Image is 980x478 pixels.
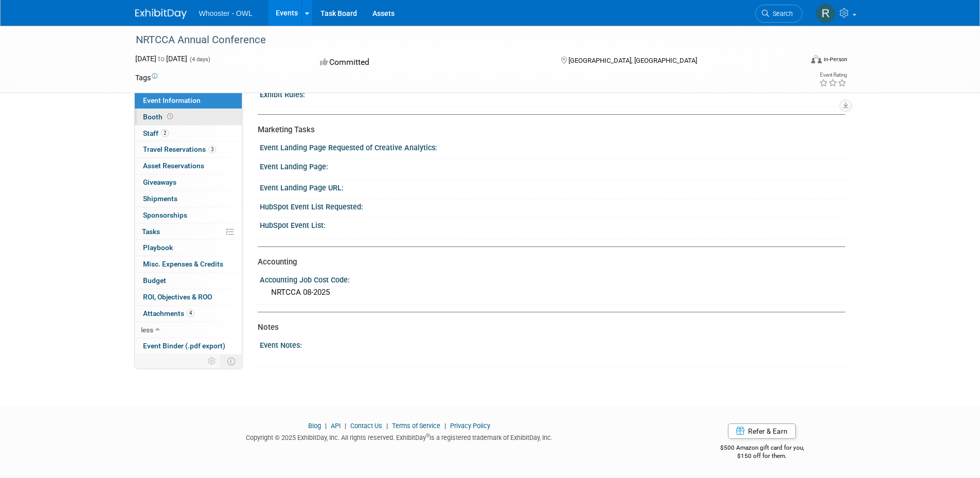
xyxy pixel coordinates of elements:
[143,243,173,252] span: Playbook
[161,129,169,137] span: 2
[260,180,845,193] div: Event Landing Page URL:
[755,5,803,23] a: Search
[260,87,845,100] div: Exhibit Rules:
[742,54,848,69] div: Event Format
[143,194,177,203] span: Shipments
[208,146,216,153] span: 3
[135,322,242,338] a: less
[143,96,201,104] span: Event Information
[260,159,845,172] div: Event Landing Page:
[132,31,787,49] div: NRTCCA Annual Conference
[143,260,223,268] span: Misc. Expenses & Credits
[135,240,242,256] a: Playbook
[203,355,221,368] td: Personalize Event Tab Strip
[135,306,242,322] a: Attachments4
[816,4,835,23] img: Robert Dugan
[308,422,321,430] a: Blog
[143,342,225,350] span: Event Binder (.pdf export)
[679,452,845,461] div: $150 off for them.
[135,338,242,354] a: Event Binder (.pdf export)
[143,211,187,219] span: Sponsorships
[143,113,175,121] span: Booth
[141,326,153,334] span: less
[143,178,176,186] span: Giveaways
[199,9,253,17] span: Whooster - OWL
[135,174,242,190] a: Giveaways
[135,109,242,125] a: Booth
[260,272,845,285] div: Accounting Job Cost Code:
[350,422,382,430] a: Contact Us
[135,126,242,141] a: Staff2
[769,10,793,17] span: Search
[135,9,187,19] img: ExhibitDay
[135,431,664,442] div: Copyright © 2025 ExhibitDay, Inc. All rights reserved. ExhibitDay is a registered trademark of Ex...
[156,55,166,63] span: to
[135,141,242,157] a: Travel Reservations3
[135,73,157,83] td: Tags
[143,162,204,170] span: Asset Reservations
[221,355,242,368] td: Toggle Event Tabs
[258,257,838,268] div: Accounting
[426,433,430,438] sup: ®
[258,322,838,333] div: Notes
[811,55,822,63] img: Format-Inperson.png
[165,113,175,120] span: Booth not reserved yet
[819,73,847,78] div: Event Rating
[384,422,390,430] span: |
[135,55,187,63] span: [DATE] [DATE]
[143,129,169,137] span: Staff
[442,422,449,430] span: |
[135,158,242,174] a: Asset Reservations
[143,276,166,285] span: Budget
[728,423,796,439] a: Refer & Earn
[142,227,160,236] span: Tasks
[679,437,845,461] div: $500 Amazon gift card for you,
[135,93,242,109] a: Event Information
[187,309,194,317] span: 4
[143,293,212,301] span: ROI, Objectives & ROO
[260,338,845,350] div: Event Notes:
[143,145,216,153] span: Travel Reservations
[135,256,242,272] a: Misc. Expenses & Credits
[392,422,440,430] a: Terms of Service
[568,57,697,64] span: [GEOGRAPHIC_DATA], [GEOGRAPHIC_DATA]
[260,199,845,212] div: HubSpot Event List Requested:
[135,273,242,289] a: Budget
[323,422,329,430] span: |
[260,140,845,153] div: Event Landing Page Requested of Creative Analytics:
[143,309,194,317] span: Attachments
[258,125,838,135] div: Marketing Tasks
[342,422,349,430] span: |
[135,191,242,207] a: Shipments
[135,224,242,240] a: Tasks
[823,56,847,63] div: In-Person
[189,56,210,63] span: (4 days)
[268,285,838,300] div: NRTCCA 08-2025
[317,54,544,72] div: Committed
[135,289,242,305] a: ROI, Objectives & ROO
[450,422,490,430] a: Privacy Policy
[260,218,845,231] div: HubSpot Event List:
[135,207,242,223] a: Sponsorships
[331,422,341,430] a: API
